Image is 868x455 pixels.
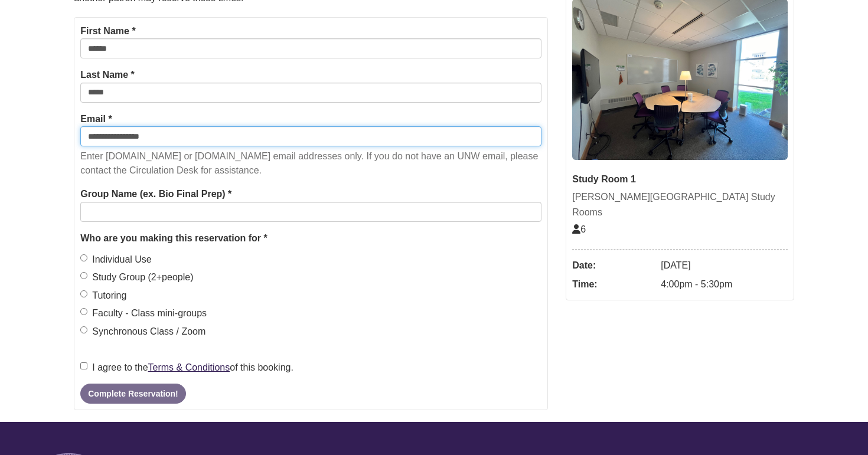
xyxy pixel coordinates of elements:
label: I agree to the of this booking. [80,360,293,375]
label: Email * [80,112,112,127]
dd: [DATE] [661,256,788,275]
div: [PERSON_NAME][GEOGRAPHIC_DATA] Study Rooms [572,189,788,220]
button: Complete Reservation! [80,384,185,404]
input: Tutoring [80,290,87,297]
div: Study Room 1 [572,172,788,187]
span: The capacity of this space [572,224,586,234]
input: Individual Use [80,254,87,261]
input: Faculty - Class mini-groups [80,308,87,315]
dd: 4:00pm - 5:30pm [661,275,788,294]
label: Last Name * [80,67,135,83]
dt: Time: [572,275,655,294]
label: Faculty - Class mini-groups [80,306,207,321]
label: Tutoring [80,288,126,303]
legend: Who are you making this reservation for * [80,231,541,246]
label: First Name * [80,24,135,39]
label: Group Name (ex. Bio Final Prep) * [80,186,231,202]
p: Enter [DOMAIN_NAME] or [DOMAIN_NAME] email addresses only. If you do not have an UNW email, pleas... [80,149,541,178]
label: Individual Use [80,252,152,267]
a: Terms & Conditions [148,362,230,372]
label: Study Group (2+people) [80,270,193,285]
input: Synchronous Class / Zoom [80,326,87,333]
dt: Date: [572,256,655,275]
label: Synchronous Class / Zoom [80,324,205,339]
input: Study Group (2+people) [80,272,87,279]
input: I agree to theTerms & Conditionsof this booking. [80,362,87,369]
